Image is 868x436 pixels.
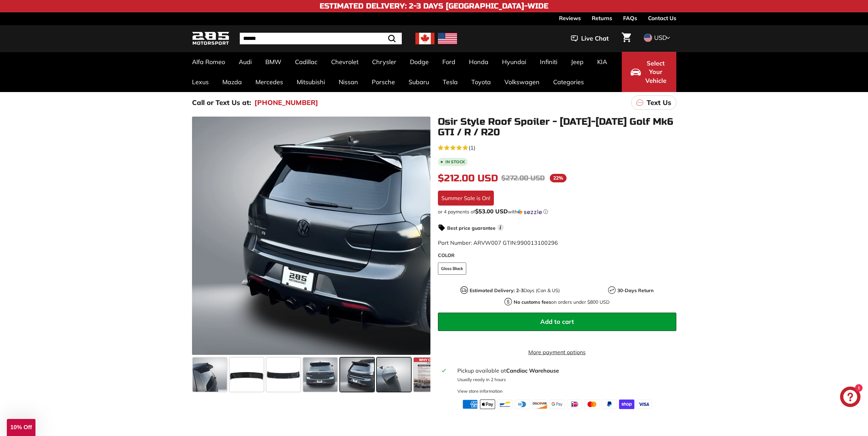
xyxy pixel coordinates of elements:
button: Select Your Vehicle [622,52,676,92]
inbox-online-store-chat: Shopify online store chat [838,387,863,409]
input: Search [240,33,402,44]
h4: Estimated Delivery: 2-3 Days [GEOGRAPHIC_DATA]-Wide [320,2,548,10]
a: 5.0 rating (1 votes) [438,143,676,152]
span: Select Your Vehicle [644,59,667,85]
div: Pickup available at [457,366,672,375]
p: Text Us [647,97,671,108]
img: diners_club [515,400,530,409]
a: Infiniti [533,52,564,72]
p: Days (Can & US) [470,287,560,294]
a: Returns [592,12,612,24]
a: Dodge [403,52,436,72]
span: 990013100296 [517,239,558,246]
strong: Candiac Warehouse [506,367,559,374]
a: Chrysler [365,52,403,72]
strong: No customs fees [514,299,551,305]
a: Contact Us [648,12,676,24]
a: Cart [618,27,635,50]
a: Tesla [436,72,465,92]
a: Chevrolet [324,52,365,72]
a: More payment options [438,348,676,356]
p: Call or Text Us at: [192,97,251,108]
a: Reviews [559,12,581,24]
a: Mazda [216,72,249,92]
a: KIA [590,52,614,72]
a: Audi [232,52,259,72]
span: $272.00 USD [501,174,545,182]
a: Cadillac [288,52,324,72]
a: Alfa Romeo [185,52,232,72]
label: COLOR [438,252,676,259]
a: Honda [462,52,495,72]
a: Subaru [402,72,436,92]
button: Live Chat [562,30,618,47]
span: $53.00 USD [475,208,508,215]
p: Usually ready in 2 hours [457,376,672,383]
a: Volkswagen [498,72,546,92]
div: or 4 payments of$53.00 USDwithSezzle Click to learn more about Sezzle [438,208,676,215]
span: Part Number: ARVW007 GTIN: [438,239,558,246]
a: Mercedes [249,72,290,92]
a: FAQs [623,12,637,24]
a: Text Us [631,95,676,110]
a: Hyundai [495,52,533,72]
img: bancontact [497,400,513,409]
img: Sezzle [517,209,542,215]
span: i [497,224,504,231]
img: Logo_285_Motorsport_areodynamics_components [192,31,230,47]
a: BMW [259,52,288,72]
img: visa [636,400,652,409]
strong: Estimated Delivery: 2-3 [470,287,524,294]
strong: 30-Days Return [617,287,653,294]
img: discover [532,400,547,409]
span: $212.00 USD [438,172,498,184]
div: or 4 payments of with [438,208,676,215]
a: [PHONE_NUMBER] [254,97,318,108]
a: Nissan [332,72,365,92]
div: View store information [457,388,503,394]
img: american_express [462,400,478,409]
span: 10% Off [10,424,32,431]
a: Porsche [365,72,402,92]
img: master [584,400,600,409]
span: (1) [469,144,475,152]
span: USD [654,34,667,42]
img: ideal [567,400,582,409]
p: on orders under $800 USD [514,299,609,306]
span: Live Chat [581,34,609,43]
a: Toyota [465,72,498,92]
a: Lexus [185,72,216,92]
h1: Osir Style Roof Spoiler - [DATE]-[DATE] Golf Mk6 GTI / R / R20 [438,117,676,138]
a: Jeep [564,52,590,72]
a: Ford [436,52,462,72]
span: 22% [550,174,567,182]
img: paypal [602,400,617,409]
a: Mitsubishi [290,72,332,92]
b: In stock [445,160,465,164]
strong: Best price guarantee [447,225,496,231]
img: apple_pay [480,400,495,409]
div: 10% Off [7,419,35,436]
a: Categories [546,72,591,92]
img: google_pay [549,400,565,409]
img: shopify_pay [619,400,634,409]
span: Add to cart [540,318,574,326]
div: Summer Sale is On! [438,191,494,206]
button: Add to cart [438,313,676,331]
